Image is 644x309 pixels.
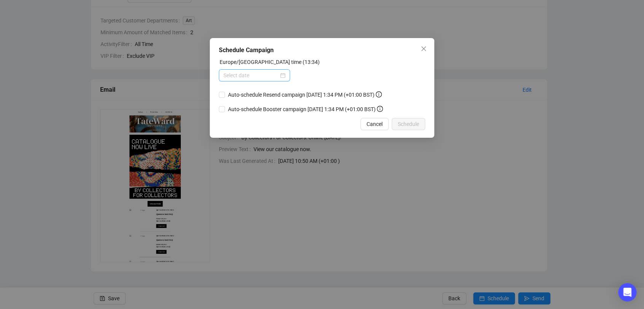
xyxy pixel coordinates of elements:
[219,46,425,55] div: Schedule Campaign
[376,91,382,97] span: info-circle
[225,91,385,99] span: Auto-schedule Resend campaign [DATE] 1:34 PM (+01:00 BST)
[421,46,427,52] span: close
[360,118,389,130] button: Cancel
[223,71,279,80] input: Select date
[225,105,386,113] span: Auto-schedule Booster campaign [DATE] 1:34 PM (+01:00 BST)
[377,106,383,112] span: info-circle
[392,118,425,130] button: Schedule
[367,120,383,128] span: Cancel
[618,283,636,301] div: Open Intercom Messenger
[418,43,430,55] button: Close
[220,59,320,65] label: Europe/London time (13:34)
